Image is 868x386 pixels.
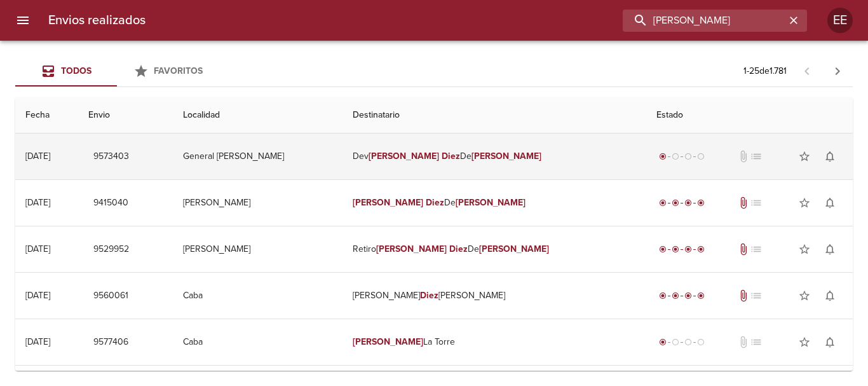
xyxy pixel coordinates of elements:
[15,97,78,134] th: Fecha
[817,237,843,262] button: Activar notificaciones
[792,237,817,262] button: Agregar a favoritos
[817,283,843,308] button: Activar notificaciones
[78,97,172,134] th: Envio
[88,145,134,169] button: 9573403
[737,289,750,302] span: Tiene documentos adjuntos
[8,5,38,36] button: menu
[88,331,133,354] button: 9577406
[827,8,853,33] div: EE
[93,288,128,304] span: 9560061
[743,65,787,78] p: 1 - 25 de 1.781
[342,273,646,319] td: [PERSON_NAME] [PERSON_NAME]
[672,292,679,300] span: radio_button_checked
[369,151,439,162] em: [PERSON_NAME]
[697,199,705,207] span: radio_button_checked
[656,196,707,209] div: Entregado
[672,245,679,253] span: radio_button_checked
[684,292,692,300] span: radio_button_checked
[659,245,667,253] span: radio_button_checked
[659,153,667,160] span: radio_button_checked
[697,292,705,300] span: radio_button_checked
[684,153,692,160] span: radio_button_unchecked
[737,336,750,348] span: No tiene documentos adjuntos
[173,180,342,226] td: [PERSON_NAME]
[798,150,811,163] span: star_border
[376,244,447,254] em: [PERSON_NAME]
[342,97,646,134] th: Destinatario
[88,191,133,215] button: 9415040
[93,242,129,258] span: 9529952
[154,65,203,76] span: Favoritos
[456,197,526,208] em: [PERSON_NAME]
[93,195,128,211] span: 9415040
[798,196,811,209] span: star_border
[471,151,542,162] em: [PERSON_NAME]
[672,199,679,207] span: radio_button_checked
[824,289,836,302] span: notifications_none
[824,150,836,163] span: notifications_none
[697,245,705,253] span: radio_button_checked
[25,290,50,301] div: [DATE]
[672,338,679,346] span: radio_button_unchecked
[659,199,667,207] span: radio_button_checked
[342,319,646,365] td: La Torre
[817,329,843,355] button: Activar notificaciones
[824,243,836,256] span: notifications_none
[25,336,50,347] div: [DATE]
[750,289,763,302] span: No tiene pedido asociado
[659,292,667,300] span: radio_button_checked
[449,244,468,254] em: Diez
[353,197,423,208] em: [PERSON_NAME]
[659,338,667,346] span: radio_button_checked
[684,338,692,346] span: radio_button_unchecked
[173,273,342,319] td: Caba
[61,65,92,76] span: Todos
[25,151,50,162] div: [DATE]
[750,243,763,256] span: No tiene pedido asociado
[25,197,50,208] div: [DATE]
[173,97,342,134] th: Localidad
[48,10,146,31] h6: Envios realizados
[342,226,646,272] td: Retiro De
[656,243,707,256] div: Entregado
[684,245,692,253] span: radio_button_checked
[646,97,853,134] th: Estado
[93,149,129,165] span: 9573403
[684,199,692,207] span: radio_button_checked
[342,134,646,179] td: Dev De
[15,56,219,86] div: Tabs Envios
[173,226,342,272] td: [PERSON_NAME]
[93,334,128,350] span: 9577406
[737,243,750,256] span: Tiene documentos adjuntos
[442,151,460,162] em: Diez
[426,197,444,208] em: Diez
[750,196,763,209] span: No tiene pedido asociado
[697,338,705,346] span: radio_button_unchecked
[342,180,646,226] td: De
[656,336,707,348] div: Generado
[824,336,836,348] span: notifications_none
[792,329,817,355] button: Agregar a favoritos
[623,10,785,32] input: buscar
[798,243,811,256] span: star_border
[672,153,679,160] span: radio_button_unchecked
[798,289,811,302] span: star_border
[750,336,763,348] span: No tiene pedido asociado
[817,190,843,216] button: Activar notificaciones
[88,238,134,261] button: 9529952
[656,150,707,163] div: Generado
[25,244,50,254] div: [DATE]
[88,284,133,308] button: 9560061
[824,196,836,209] span: notifications_none
[737,196,750,209] span: Tiene documentos adjuntos
[792,144,817,169] button: Agregar a favoritos
[656,289,707,302] div: Entregado
[798,336,811,348] span: star_border
[792,283,817,308] button: Agregar a favoritos
[697,153,705,160] span: radio_button_unchecked
[420,290,438,301] em: Diez
[173,319,342,365] td: Caba
[817,144,843,169] button: Activar notificaciones
[792,190,817,216] button: Agregar a favoritos
[737,150,750,163] span: No tiene documentos adjuntos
